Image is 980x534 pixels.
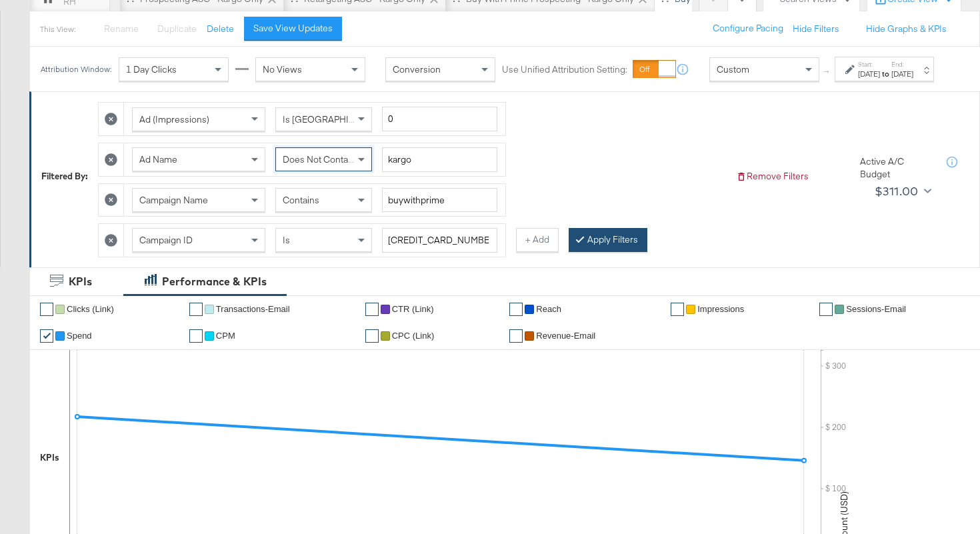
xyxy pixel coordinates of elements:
input: Enter a search term [382,147,497,172]
span: Does Not Contain [283,153,355,165]
a: ✔ [365,329,379,343]
a: ✔ [40,329,53,343]
span: Reach [536,304,561,314]
a: ✔ [189,303,203,316]
button: Save View Updates [244,17,342,41]
a: ✔ [365,303,379,316]
span: Transactions-Email [216,304,290,314]
button: Configure Pacing [703,17,793,41]
span: CPM [216,331,235,341]
span: Is [283,234,290,246]
button: Hide Graphs & KPIs [866,23,947,35]
span: Conversion [393,63,441,75]
span: Clicks (Link) [67,304,114,314]
div: Active A/C Budget [860,155,933,180]
label: Start: [858,60,880,69]
span: 1 Day Clicks [126,63,177,75]
span: Spend [67,331,92,341]
input: Enter a search term [382,188,497,213]
span: Rename [104,23,139,35]
span: Campaign ID [139,234,193,246]
span: Sessions-Email [846,304,906,314]
label: End: [891,60,913,69]
div: Attribution Window: [40,65,112,74]
div: KPIs [69,274,92,289]
button: Hide Filters [793,23,839,35]
span: Contains [283,194,319,206]
strong: to [880,69,891,79]
a: ✔ [509,303,523,316]
span: Ad (Impressions) [139,113,209,125]
div: Filtered By: [41,170,88,183]
button: Apply Filters [569,228,647,252]
input: Enter a number [382,107,497,131]
span: Ad Name [139,153,177,165]
button: + Add [516,228,559,252]
a: ✔ [819,303,833,316]
div: $311.00 [875,181,919,201]
div: [DATE] [858,69,880,79]
span: Revenue-Email [536,331,595,341]
span: Custom [717,63,749,75]
a: ✔ [671,303,684,316]
span: CPC (Link) [392,331,435,341]
span: CTR (Link) [392,304,434,314]
input: Enter a search term [382,228,497,253]
span: No Views [263,63,302,75]
button: Remove Filters [736,170,809,183]
span: Impressions [697,304,744,314]
button: $311.00 [869,181,934,202]
a: ✔ [40,303,53,316]
button: Delete [207,23,234,35]
div: KPIs [40,451,59,464]
div: [DATE] [891,69,913,79]
span: Duplicate [157,23,197,35]
a: ✔ [509,329,523,343]
div: Performance & KPIs [162,274,267,289]
span: Is [GEOGRAPHIC_DATA] [283,113,385,125]
div: This View: [40,24,75,35]
label: Use Unified Attribution Setting: [502,63,627,76]
span: ↑ [821,69,833,74]
div: Save View Updates [253,22,333,35]
a: ✔ [189,329,203,343]
span: Campaign Name [139,194,208,206]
